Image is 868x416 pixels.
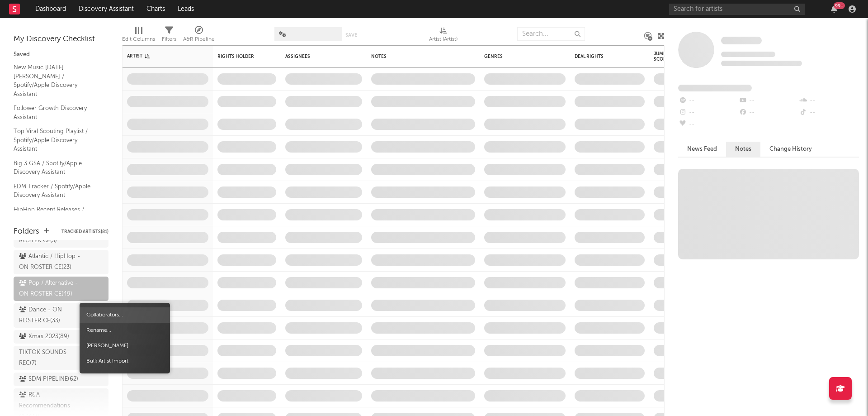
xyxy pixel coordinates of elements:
[183,23,215,49] div: A&R Pipeline
[669,4,805,15] input: Search for artists
[217,54,263,59] div: Rights Holder
[654,51,676,62] div: Jump Score
[267,52,276,61] button: Filter by Rights Holder
[721,37,762,44] span: Some Artist
[122,23,155,49] div: Edit Columns
[14,205,99,232] a: HipHop Recent Releases / Spotify/Apple Discovery Assistant
[738,95,798,107] div: --
[429,34,458,45] div: Artist (Artist)
[14,373,108,386] a: SDM PIPELINE(62)
[14,330,108,344] a: Xmas 2023(89)
[637,53,644,60] i: Edit settings for Deal Rights
[14,34,108,45] div: My Discovery Checklist
[285,54,349,59] div: Assignees
[678,119,738,130] div: --
[517,27,585,41] input: Search...
[127,53,195,59] div: Artist
[19,331,69,342] div: Xmas 2023 ( 89 )
[678,95,738,107] div: --
[575,54,622,59] div: Deal Rights
[14,346,108,370] a: TIKTOK SOUNDS REC(7)
[183,34,215,45] div: A&R Pipeline
[484,54,543,59] div: Genres
[162,23,176,49] div: Filters
[678,142,726,157] button: News Feed
[14,250,108,274] a: Atlantic / HipHop - ON ROSTER CE(23)
[14,303,108,328] a: Dance - ON ROSTER CE(33)
[345,33,357,38] button: Save
[19,278,83,300] div: Pop / Alternative - ON ROSTER CE ( 49 )
[834,2,845,9] div: 99 +
[678,85,752,91] span: Fans Added by Platform
[831,5,837,13] button: 99+
[80,323,170,338] span: Rename...
[721,36,762,45] a: Some Artist
[14,226,39,237] div: Folders
[19,374,78,385] div: SDM PIPELINE ( 62 )
[14,126,99,154] a: Top Viral Scouting Playlist / Spotify/Apple Discovery Assistant
[80,338,170,354] span: [PERSON_NAME]
[721,61,802,66] span: 0 fans last week
[371,54,462,59] div: Notes
[80,354,170,369] span: Bulk Artist Import
[14,277,108,301] a: Pop / Alternative - ON ROSTER CE(49)
[19,251,83,273] div: Atlantic / HipHop - ON ROSTER CE ( 23 )
[558,53,565,60] i: Edit settings for Genres
[627,52,636,61] button: Filter by Deal Rights
[547,52,557,61] button: Filter by Genres
[721,52,775,57] span: Tracking Since: [DATE]
[678,107,738,119] div: --
[14,62,99,99] a: New Music [DATE] [PERSON_NAME] / Spotify/Apple Discovery Assistant
[14,182,99,200] a: EDM Tracker / Spotify/Apple Discovery Assistant
[61,230,108,234] button: Tracked Artists(81)
[19,347,83,369] div: TIKTOK SOUNDS REC ( 7 )
[162,34,176,45] div: Filters
[799,107,859,119] div: --
[799,95,859,107] div: --
[14,158,99,177] a: Big 3 GSA / Spotify/Apple Discovery Assistant
[466,52,475,61] button: Filter by Notes
[80,307,170,323] span: Collaborators...
[353,52,362,61] button: Filter by Assignees
[760,142,821,157] button: Change History
[122,34,155,45] div: Edit Columns
[738,107,798,119] div: --
[14,103,99,122] a: Follower Growth Discovery Assistant
[726,142,760,157] button: Notes
[429,23,458,49] div: Artist (Artist)
[19,305,83,326] div: Dance - ON ROSTER CE ( 33 )
[199,52,208,61] button: Filter by Artist
[14,49,108,60] div: Saved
